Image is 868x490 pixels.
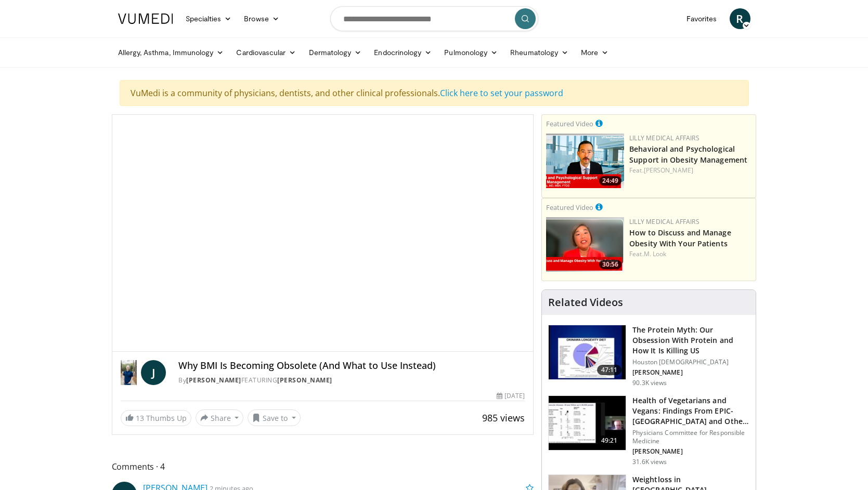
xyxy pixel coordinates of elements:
[632,447,749,456] p: [PERSON_NAME]
[629,134,699,142] a: Lilly Medical Affairs
[196,409,244,426] button: Share
[644,249,667,258] a: M. Look
[178,360,525,372] h4: Why BMI Is Becoming Obsolete (And What to Use Instead)
[632,368,749,377] p: [PERSON_NAME]
[230,42,302,63] a: Cardiovascular
[368,42,438,63] a: Endocrinology
[178,376,525,385] div: By FEATURING
[112,460,534,473] span: Comments 4
[248,409,301,426] button: Save to
[186,376,241,385] a: [PERSON_NAME]
[120,80,749,106] div: VuMedi is a community of physicians, dentists, and other clinical professionals.
[632,358,749,366] p: Houston [DEMOGRAPHIC_DATA]
[121,410,191,426] a: 13 Thumbs Up
[548,395,749,466] a: 49:21 Health of Vegetarians and Vegans: Findings From EPIC-[GEOGRAPHIC_DATA] and Othe… Physicians...
[118,14,173,24] img: VuMedi Logo
[548,296,623,309] h4: Related Videos
[497,391,525,401] div: [DATE]
[136,413,144,423] span: 13
[546,217,624,272] img: c98a6a29-1ea0-4bd5-8cf5-4d1e188984a7.png.150x105_q85_crop-smart_upscale.png
[440,87,563,99] a: Click here to set your password
[680,8,723,29] a: Favorites
[644,166,693,175] a: [PERSON_NAME]
[575,42,615,63] a: More
[179,8,238,29] a: Specialties
[629,228,731,248] a: How to Discuss and Manage Obesity With Your Patients
[548,325,749,387] a: 47:11 The Protein Myth: Our Obsession With Protein and How It Is Killing US Houston [DEMOGRAPHIC_...
[112,115,534,352] video-js: Video Player
[632,379,667,387] p: 90.3K views
[599,260,621,269] span: 30:56
[629,249,752,259] div: Feat.
[597,435,622,446] span: 49:21
[277,376,332,385] a: [PERSON_NAME]
[629,144,747,165] a: Behavioral and Psychological Support in Obesity Management
[632,395,749,427] h3: Health of Vegetarians and Vegans: Findings From EPIC-[GEOGRAPHIC_DATA] and Othe…
[549,396,626,450] img: 606f2b51-b844-428b-aa21-8c0c72d5a896.150x105_q85_crop-smart_upscale.jpg
[730,8,750,29] a: R
[632,429,749,445] p: Physicians Committee for Responsible Medicine
[141,360,166,385] a: J
[629,217,699,226] a: Lilly Medical Affairs
[330,6,538,31] input: Search topics, interventions
[549,325,626,379] img: b7b8b05e-5021-418b-a89a-60a270e7cf82.150x105_q85_crop-smart_upscale.jpg
[629,166,752,175] div: Feat.
[112,42,230,63] a: Allergy, Asthma, Immunology
[546,203,593,212] small: Featured Video
[597,365,622,375] span: 47:11
[238,8,286,29] a: Browse
[546,134,624,188] img: ba3304f6-7838-4e41-9c0f-2e31ebde6754.png.150x105_q85_crop-smart_upscale.png
[504,42,575,63] a: Rheumatology
[632,458,667,466] p: 31.6K views
[303,42,368,63] a: Dermatology
[482,412,525,424] span: 985 views
[121,360,137,385] img: Dr. Jordan Rennicke
[546,134,624,188] a: 24:49
[632,325,749,356] h3: The Protein Myth: Our Obsession With Protein and How It Is Killing US
[599,176,621,186] span: 24:49
[546,119,593,128] small: Featured Video
[438,42,504,63] a: Pulmonology
[546,217,624,272] a: 30:56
